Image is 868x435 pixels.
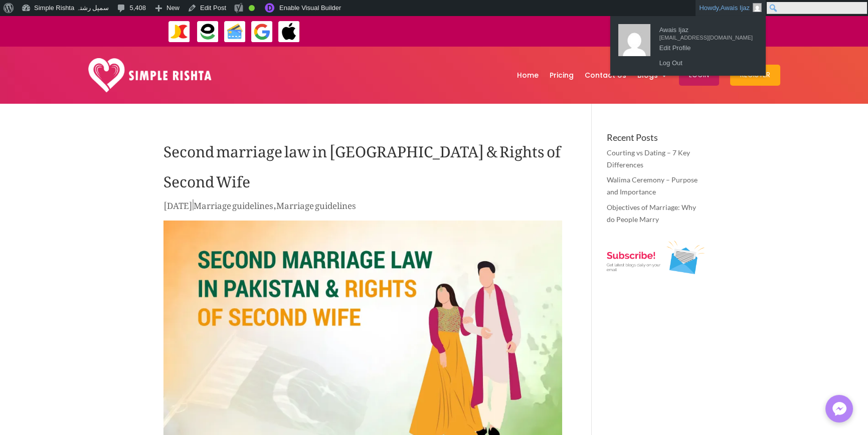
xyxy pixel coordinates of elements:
h1: Second marriage law in [GEOGRAPHIC_DATA] & Rights of Second Wife [163,133,562,198]
span: Awais Ijaz [659,22,753,31]
img: ApplePay-icon [278,21,300,43]
a: Courting vs Dating – 7 Key Differences [607,148,690,169]
a: Marriage guidelines [194,193,273,214]
span: [EMAIL_ADDRESS][DOMAIN_NAME] [659,31,753,40]
a: Walima Ceremony – Purpose and Importance [607,175,698,196]
img: EasyPaisa-icon [197,21,219,43]
a: Contact Us [585,49,626,101]
a: Log Out [654,57,758,70]
h4: Recent Posts [607,133,705,147]
span: Awais Ijaz [721,4,750,12]
ul: Howdy, Awais Ijaz [610,16,766,76]
a: Home [517,49,539,101]
img: JazzCash-icon [168,21,191,43]
img: Messenger [829,399,849,419]
a: Pricing [550,49,574,101]
a: Objectives of Marriage: Why do People Marry [607,203,696,224]
div: Good [249,5,255,11]
a: Marriage guidelines [276,193,356,214]
img: GooglePay-icon [251,21,273,43]
span: [DATE] [163,193,193,214]
img: Credit Cards [224,21,246,43]
span: Edit Profile [659,40,753,49]
p: | , [163,198,562,217]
